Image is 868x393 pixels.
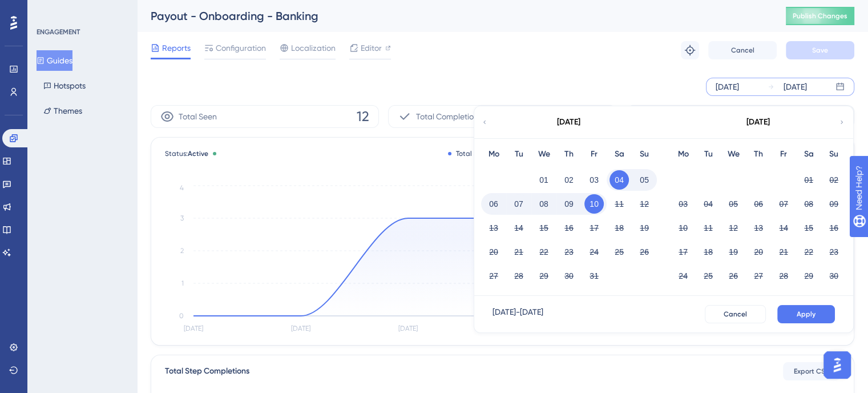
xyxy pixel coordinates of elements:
[584,194,604,214] button: 10
[509,266,528,286] button: 28
[797,310,815,319] span: Apply
[357,107,369,126] span: 12
[632,147,657,161] div: Su
[705,305,766,323] button: Cancel
[559,170,579,190] button: 02
[774,218,793,238] button: 14
[534,170,554,190] button: 01
[484,218,503,238] button: 13
[37,27,80,37] div: ENGAGEMENT
[799,170,818,190] button: 01
[774,266,793,286] button: 28
[635,218,654,238] button: 19
[37,75,92,96] button: Hotspots
[181,279,184,287] tspan: 1
[716,80,739,94] div: [DATE]
[165,364,249,378] div: Total Step Completions
[556,147,582,161] div: Th
[534,194,554,214] button: 08
[824,218,843,238] button: 16
[721,147,746,161] div: We
[607,147,632,161] div: Sa
[699,218,718,238] button: 11
[557,115,580,129] div: [DATE]
[584,266,604,286] button: 31
[534,218,554,238] button: 15
[216,41,266,55] span: Configuration
[673,242,693,262] button: 17
[27,3,71,17] span: Need Help?
[784,80,807,94] div: [DATE]
[151,8,757,24] div: Payout - Onboarding - Banking
[812,46,828,55] span: Save
[484,194,503,214] button: 06
[37,50,72,71] button: Guides
[731,46,754,55] span: Cancel
[559,242,579,262] button: 23
[724,310,747,319] span: Cancel
[786,41,854,59] button: Save
[749,266,768,286] button: 27
[724,266,743,286] button: 26
[699,242,718,262] button: 18
[534,266,554,286] button: 29
[696,147,721,161] div: Tu
[799,194,818,214] button: 08
[398,324,418,332] tspan: [DATE]
[584,218,604,238] button: 17
[777,305,835,323] button: Apply
[559,266,579,286] button: 30
[509,194,528,214] button: 07
[448,149,490,158] div: Total Seen
[824,194,843,214] button: 09
[179,312,184,320] tspan: 0
[635,242,654,262] button: 26
[799,242,818,262] button: 22
[609,194,629,214] button: 11
[481,147,506,161] div: Mo
[749,242,768,262] button: 20
[746,147,771,161] div: Th
[724,194,743,214] button: 05
[609,242,629,262] button: 25
[724,242,743,262] button: 19
[180,247,184,255] tspan: 2
[559,218,579,238] button: 16
[531,147,556,161] div: We
[534,242,554,262] button: 22
[824,266,843,286] button: 30
[746,115,770,129] div: [DATE]
[484,266,503,286] button: 27
[506,147,531,161] div: Tu
[749,194,768,214] button: 06
[361,41,382,55] span: Editor
[291,41,336,55] span: Localization
[824,242,843,262] button: 23
[509,218,528,238] button: 14
[180,214,184,222] tspan: 3
[793,11,847,21] span: Publish Changes
[584,170,604,190] button: 03
[724,218,743,238] button: 12
[799,218,818,238] button: 15
[673,194,693,214] button: 03
[783,362,840,380] button: Export CSV
[188,150,208,158] span: Active
[673,266,693,286] button: 24
[708,41,777,59] button: Cancel
[786,7,854,25] button: Publish Changes
[492,305,543,323] div: [DATE] - [DATE]
[184,324,203,332] tspan: [DATE]
[509,242,528,262] button: 21
[584,242,604,262] button: 24
[609,218,629,238] button: 18
[180,184,184,192] tspan: 4
[749,218,768,238] button: 13
[673,218,693,238] button: 10
[820,348,854,382] iframe: UserGuiding AI Assistant Launcher
[609,170,629,190] button: 04
[37,101,89,121] button: Themes
[179,110,217,123] span: Total Seen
